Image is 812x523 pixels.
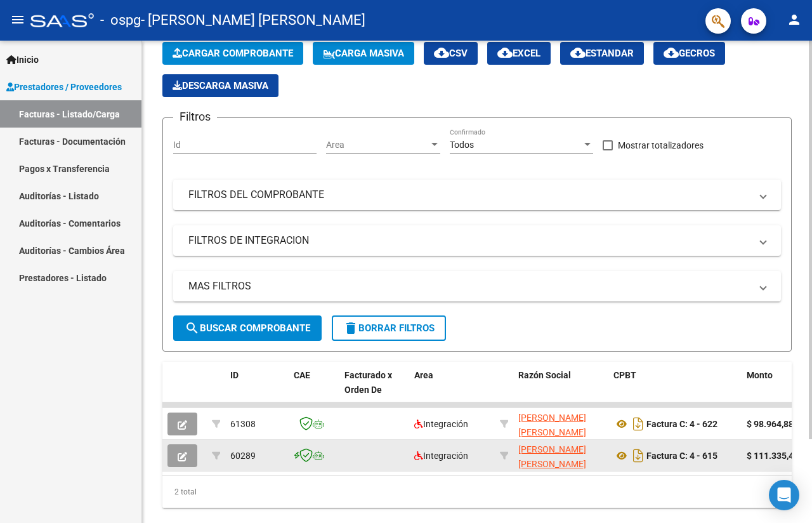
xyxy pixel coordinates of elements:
button: Cargar Comprobante [162,42,303,65]
span: Monto [747,370,773,380]
span: [PERSON_NAME] [PERSON_NAME] [518,413,586,437]
button: CSV [424,42,478,65]
mat-expansion-panel-header: FILTROS DEL COMPROBANTE [173,180,781,210]
i: Descargar documento [630,446,646,466]
div: 27252502977 [518,411,603,437]
datatable-header-cell: Area [409,362,495,418]
span: Area [326,140,429,150]
span: - ospg [100,6,141,34]
mat-panel-title: FILTROS DEL COMPROBANTE [188,188,750,202]
div: 27252502977 [518,442,603,469]
button: Borrar Filtros [332,315,446,341]
div: Open Intercom Messenger [769,480,799,510]
mat-panel-title: FILTROS DE INTEGRACION [188,234,750,248]
mat-expansion-panel-header: MAS FILTROS [173,271,781,301]
mat-expansion-panel-header: FILTROS DE INTEGRACION [173,225,781,256]
span: Buscar Comprobante [185,322,310,334]
span: Carga Masiva [323,48,404,59]
span: Todos [450,140,474,150]
span: Integración [414,451,468,461]
span: ID [230,370,239,380]
mat-icon: cloud_download [497,45,513,60]
span: Cargar Comprobante [173,48,293,59]
strong: $ 98.964,88 [747,419,794,429]
div: 2 total [162,476,792,508]
mat-icon: delete [343,321,358,336]
datatable-header-cell: CPBT [608,362,742,418]
span: Razón Social [518,370,571,380]
span: Facturado x Orden De [344,370,392,395]
datatable-header-cell: Facturado x Orden De [339,362,409,418]
datatable-header-cell: ID [225,362,289,418]
mat-icon: cloud_download [664,45,679,60]
span: Inicio [6,53,39,67]
app-download-masive: Descarga masiva de comprobantes (adjuntos) [162,74,278,97]
span: Area [414,370,433,380]
span: 61308 [230,419,256,429]
span: CPBT [613,370,636,380]
mat-icon: search [185,321,200,336]
button: Buscar Comprobante [173,315,322,341]
mat-icon: menu [10,12,25,27]
span: Borrar Filtros [343,322,435,334]
mat-icon: person [787,12,802,27]
button: Estandar [560,42,644,65]
button: EXCEL [487,42,551,65]
strong: $ 111.335,49 [747,451,799,461]
datatable-header-cell: CAE [289,362,339,418]
span: EXCEL [497,48,540,59]
i: Descargar documento [630,414,646,434]
datatable-header-cell: Razón Social [513,362,608,418]
span: CSV [434,48,468,59]
mat-panel-title: MAS FILTROS [188,279,750,293]
span: Estandar [570,48,634,59]
strong: Factura C: 4 - 622 [646,419,717,429]
span: Descarga Masiva [173,80,268,91]
mat-icon: cloud_download [434,45,449,60]
span: [PERSON_NAME] [PERSON_NAME] [518,444,586,469]
strong: Factura C: 4 - 615 [646,451,717,461]
button: Carga Masiva [313,42,414,65]
span: CAE [294,370,310,380]
span: Integración [414,419,468,429]
span: - [PERSON_NAME] [PERSON_NAME] [141,6,365,34]
mat-icon: cloud_download [570,45,586,60]
button: Descarga Masiva [162,74,278,97]
span: 60289 [230,451,256,461]
h3: Filtros [173,108,217,126]
span: Prestadores / Proveedores [6,80,122,94]
span: Mostrar totalizadores [618,138,704,153]
span: Gecros [664,48,715,59]
button: Gecros [653,42,725,65]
